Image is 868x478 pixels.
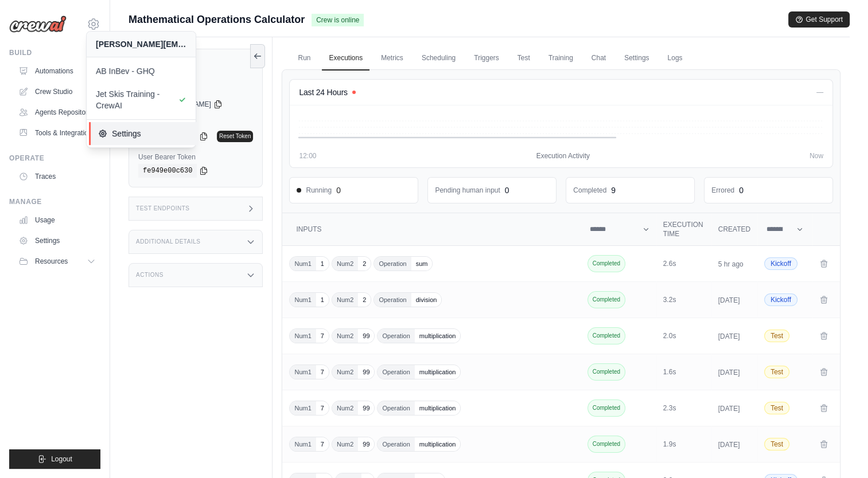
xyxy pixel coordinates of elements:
span: Operation [377,401,414,415]
span: multiplication [415,437,461,451]
span: Operation [374,257,411,271]
span: Operation [377,365,414,379]
th: Inputs [282,213,582,246]
span: Num2 [332,437,358,451]
span: 99 [358,365,374,379]
div: Operate [9,154,100,163]
a: Triggers [467,46,506,70]
a: Logs [660,46,689,70]
iframe: Chat Widget [811,423,868,478]
h4: Last 24 Hours [299,87,347,98]
span: Completed [587,255,625,272]
a: AB InBev - GHQ [87,60,196,83]
h3: Test Endpoints [136,205,190,212]
span: Now [809,151,823,160]
span: division [411,293,442,307]
span: 99 [358,437,374,451]
span: Completed [587,399,625,417]
span: 2 [358,257,371,271]
a: Traces [14,167,100,186]
div: 3.2s [663,295,704,304]
span: AB InBev - GHQ [96,65,186,77]
a: Executions [322,46,369,70]
span: Kickoff [764,293,797,306]
span: multiplication [415,401,461,415]
div: 1.9s [663,440,704,449]
span: multiplication [415,329,461,343]
a: Settings [617,46,656,70]
div: 0 [739,185,744,196]
div: Manage [9,197,100,206]
a: Settings [14,232,100,250]
div: 2.3s [663,403,704,413]
span: sum [411,257,433,271]
a: Tools & Integrations [14,124,100,142]
span: 7 [316,437,329,451]
a: Usage [14,211,100,229]
span: 2 [358,293,371,307]
span: Completed [587,291,625,308]
span: Mathematical Operations Calculator [129,11,305,28]
div: 0 [336,185,341,196]
th: Created [711,213,757,246]
h3: Actions [136,272,164,279]
time: 5 hr ago [718,260,744,268]
span: 1 [316,293,329,307]
span: Num2 [332,293,358,307]
span: Num1 [290,437,316,451]
a: Scheduling [415,46,462,70]
code: fe949e00c630 [138,164,197,178]
time: [DATE] [718,441,740,449]
label: User Bearer Token [138,152,253,162]
span: Test [764,402,789,414]
span: Num1 [290,329,316,343]
span: Kickoff [764,257,797,270]
time: [DATE] [718,296,740,304]
button: Logout [9,449,100,469]
a: Jet Skis Training - CrewAI [87,83,196,117]
span: Completed [587,363,625,381]
span: Jet Skis Training - CrewAI [96,88,186,111]
dd: Errored [711,186,734,195]
span: Test [764,438,789,450]
a: Agents Repository [14,103,100,122]
span: 7 [316,365,329,379]
span: Num2 [332,365,358,379]
span: Num1 [290,401,316,415]
dd: Completed [573,186,606,195]
h3: Additional Details [136,238,200,245]
a: Run [291,46,317,70]
span: 99 [358,329,374,343]
span: Operation [374,293,411,307]
span: 1 [316,257,329,271]
div: 1.6s [663,367,704,377]
img: Logo [9,15,67,33]
a: Reset Token [217,131,253,142]
span: Test [764,330,789,342]
div: 0 [505,185,509,196]
a: Automations [14,62,100,80]
button: Get Support [788,11,850,28]
th: Execution Time [656,213,711,246]
span: Num1 [290,293,316,307]
div: 9 [611,185,616,196]
span: Execution Activity [536,151,590,160]
span: Logout [51,455,72,464]
span: Resources [35,257,68,266]
span: — [816,88,823,96]
a: Crew Studio [14,83,100,101]
div: [PERSON_NAME][EMAIL_ADDRESS][PERSON_NAME][DOMAIN_NAME] [96,38,186,50]
dd: Pending human input [435,186,500,195]
span: Num2 [332,401,358,415]
span: 12:00 [299,151,316,160]
time: [DATE] [718,405,740,413]
span: 7 [316,401,329,415]
div: 2.0s [663,331,704,340]
span: 7 [316,329,329,343]
div: 2.6s [663,259,704,268]
a: Metrics [374,46,410,70]
div: Build [9,48,100,57]
a: Test [511,46,537,70]
a: Chat [585,46,613,70]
